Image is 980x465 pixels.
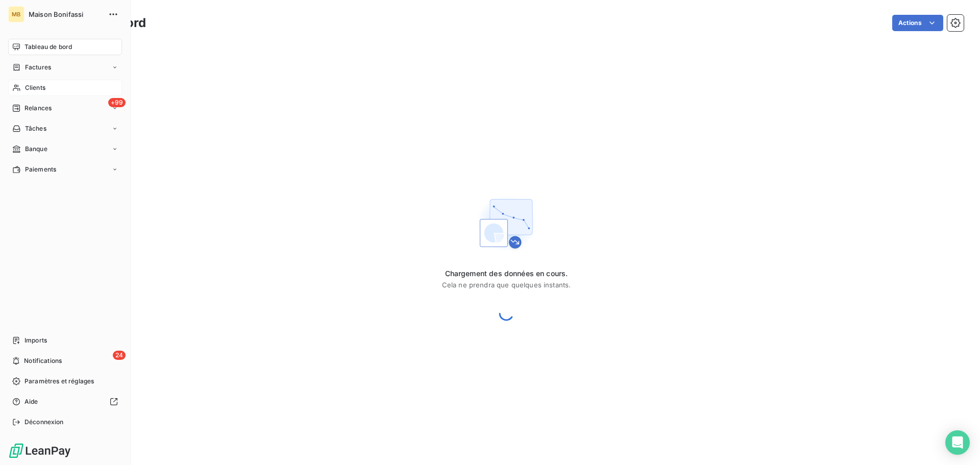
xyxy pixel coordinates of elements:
img: First time [474,191,539,256]
span: Tableau de bord [24,42,72,52]
span: Tâches [25,124,46,133]
a: Aide [8,394,122,410]
span: Imports [24,336,47,345]
div: Open Intercom Messenger [945,430,970,455]
span: Banque [25,144,47,154]
span: +99 [108,98,126,107]
span: Aide [24,397,38,406]
button: Actions [892,15,943,31]
img: Logo LeanPay [8,443,71,459]
span: Paiements [25,165,56,174]
span: Factures [25,63,51,72]
span: Paramètres et réglages [24,377,94,386]
div: MB [8,6,24,22]
span: Relances [24,104,52,113]
span: Déconnexion [24,418,64,427]
span: Clients [25,83,45,92]
span: Cela ne prendra que quelques instants. [442,281,571,289]
span: 24 [113,351,126,360]
span: Notifications [24,356,62,365]
span: Maison Bonifassi [29,10,102,18]
span: Chargement des données en cours. [442,268,571,279]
